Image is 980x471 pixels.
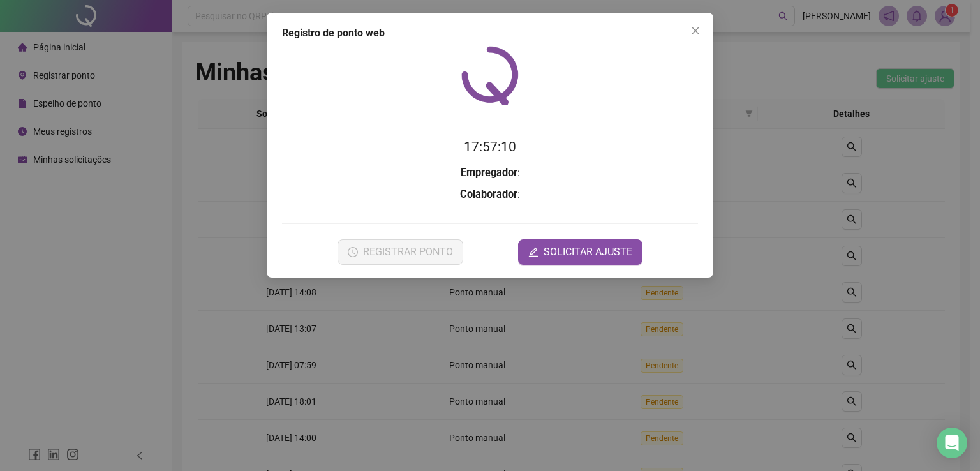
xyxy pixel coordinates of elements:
span: edit [528,247,538,257]
span: SOLICITAR AJUSTE [544,244,632,260]
h3: : [282,165,698,181]
button: Close [685,20,706,41]
div: Registro de ponto web [282,26,698,41]
strong: Colaborador [460,188,517,200]
div: Open Intercom Messenger [937,428,967,458]
h3: : [282,186,698,203]
span: close [690,26,701,36]
img: QRPoint [461,46,519,105]
button: editSOLICITAR AJUSTE [518,239,642,265]
button: REGISTRAR PONTO [338,239,463,265]
time: 17:57:10 [464,139,516,154]
strong: Empregador [461,167,517,179]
